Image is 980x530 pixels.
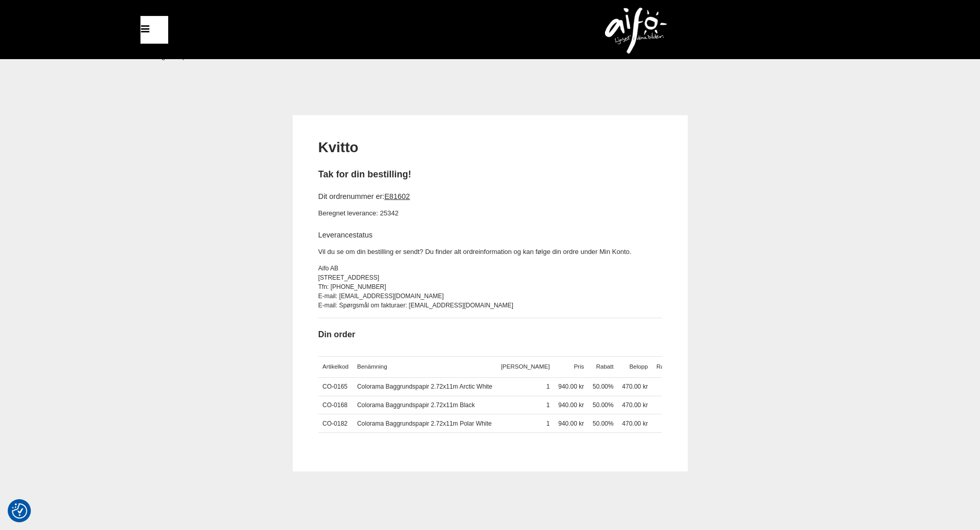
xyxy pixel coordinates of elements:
[596,363,614,370] span: Rabatt
[318,273,662,282] div: [STREET_ADDRESS]
[384,192,410,200] a: E81602
[593,420,614,427] span: 50.00%
[318,282,662,291] div: Tfn: [PHONE_NUMBER]
[558,383,577,390] span: 940.00
[318,247,662,258] p: Vil du se om din bestilling er sendt? Du finder alt ordreinformation og kan følge din ordre under...
[318,328,662,340] h3: Din order
[318,168,662,181] h2: Tak for din bestilling!
[622,383,641,390] span: 470.00
[357,383,492,390] a: Colorama Baggrundspapir 2.72x11m Arctic White
[357,363,387,370] span: Benämning
[323,401,348,409] a: CO-0168
[318,301,662,310] div: E-mail: Spørgsmål om fakturaer: [EMAIL_ADDRESS][DOMAIN_NAME]
[318,208,662,219] p: Beregnet leverance: 25342
[546,401,550,409] span: 1
[501,363,550,370] span: [PERSON_NAME]
[629,363,648,370] span: Belopp
[546,420,550,427] span: 1
[318,291,662,301] div: E-mail: [EMAIL_ADDRESS][DOMAIN_NAME]
[318,230,662,240] h4: Leverancestatus
[357,420,491,427] a: Colorama Baggrundspapir 2.72x11m Polar White
[605,8,667,54] img: logo.png
[622,401,641,409] span: 470.00
[323,420,348,427] a: CO-0182
[357,401,475,409] a: Colorama Baggrundspapir 2.72x11m Black
[593,383,614,390] span: 50.00%
[323,383,348,390] a: CO-0165
[622,420,641,427] span: 470.00
[318,138,662,158] h1: Kvitto
[558,401,577,409] span: 940.00
[323,363,349,370] span: Artikelkod
[12,502,27,520] button: Samtykkepræferencer
[546,383,550,390] span: 1
[574,363,584,370] span: Pris
[318,191,662,202] h4: Dit ordrenummer er:
[656,363,676,370] span: Radera
[593,401,614,409] span: 50.00%
[558,420,577,427] span: 940.00
[12,503,27,519] img: Revisit consent button
[318,264,662,273] div: Aifo AB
